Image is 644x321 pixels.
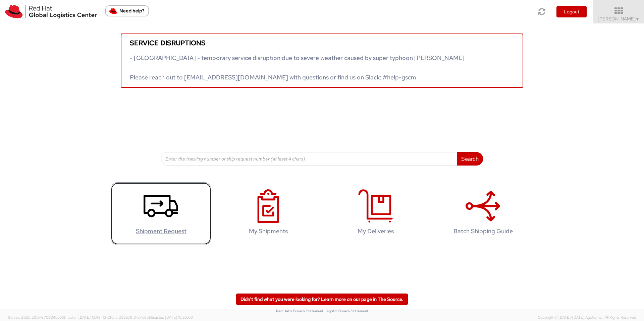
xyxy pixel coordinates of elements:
[130,54,465,81] span: - [GEOGRAPHIC_DATA] - temporary service disruption due to severe weather caused by super typhoon ...
[236,294,408,305] a: Didn't find what you were looking for? Learn more on our page in The Source.
[8,315,106,320] span: Server: 2025.20.0-970904bc0f3
[325,182,426,245] a: My Deliveries
[121,34,523,88] a: Service disruptions - [GEOGRAPHIC_DATA] - temporary service disruption due to severe weather caus...
[105,5,149,16] button: Need help?
[218,182,319,245] a: My Shipments
[118,228,204,235] h4: Shipment Request
[598,16,640,22] span: [PERSON_NAME]
[5,5,97,18] img: rh-logistics-00dfa346123c4ec078e1.svg
[457,152,483,166] button: Search
[130,39,514,47] h5: Service disruptions
[111,182,211,245] a: Shipment Request
[556,6,587,17] button: Logout
[107,315,193,320] span: Client: 2025.18.0-37e85b1
[433,182,533,245] a: Batch Shipping Guide
[225,228,312,235] h4: My Shipments
[152,315,193,320] span: master, [DATE] 10:25:00
[440,228,526,235] h4: Batch Shipping Guide
[161,152,457,166] input: Enter the tracking number or ship request number (at least 4 chars)
[276,309,323,313] a: Red Hat's Privacy Statement
[324,309,368,313] a: | Agistix Privacy Statement
[65,315,106,320] span: master, [DATE] 10:43:43
[636,16,640,22] span: ▼
[538,315,636,320] span: Copyright © [DATE]-[DATE] Agistix Inc., All Rights Reserved
[332,228,419,235] h4: My Deliveries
